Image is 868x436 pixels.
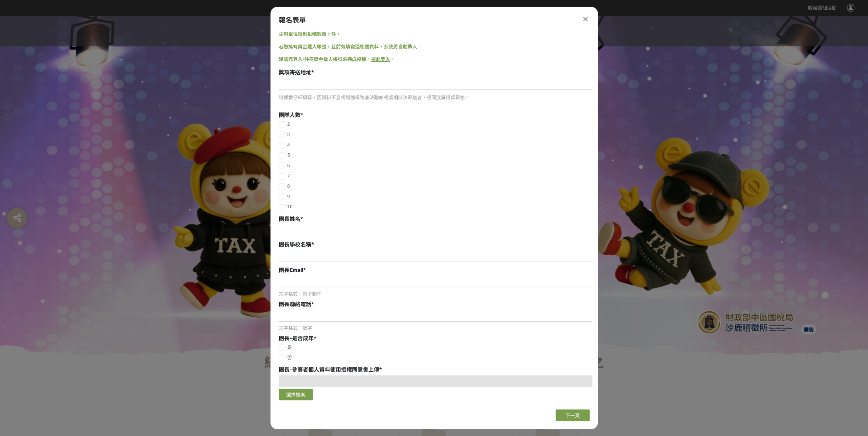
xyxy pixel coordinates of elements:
span: 。 [390,57,395,62]
button: 選擇檔案 [279,389,313,400]
span: 獎項寄送地址 [279,69,311,76]
span: 主辦單位限制投稿數量 1 件。 [279,31,341,37]
span: 團長學校名稱 [279,241,311,248]
p: 請據實仔細填寫，因資料不全或錯誤導致無法聯絡或獎項無法寄送者，視同放棄得獎資格。 [279,94,592,101]
span: 否 [287,355,292,360]
span: 報名表單 [279,16,306,24]
span: 團長姓名 [279,216,300,222]
span: 文字格式：數字 [279,325,312,331]
span: 若您擁有獎金獵人帳號，且前有填寫過相關資料，系統將自動帶入。 [279,44,422,49]
span: 5 [287,152,290,158]
span: 是 [287,345,292,350]
button: 下一頁 [556,409,590,421]
a: 按此登入 [371,57,390,62]
span: 8 [287,183,290,189]
span: 團長Email [279,267,303,273]
span: 7 [287,173,290,178]
span: 團隊人數 [279,112,300,118]
span: 團長-是否成年 [279,335,314,342]
span: 2 [287,121,290,127]
span: 9 [287,194,290,199]
span: 3 [287,132,290,137]
span: 下一頁 [565,413,580,418]
h1: 統一發票推行暨「校園FUN稅趣」租稅教育及宣導活動之「流光街舞 閃耀國稅」 租稅教育及宣導活動 [264,355,605,387]
span: 建議您登入/註冊獎金獵人帳號來完成投稿， [279,57,371,62]
span: 10 [287,204,293,209]
span: 團長-參賽者個人資料使用授權同意書上傳 [279,366,379,373]
span: 6 [287,163,290,168]
span: 團長聯絡電話 [279,301,311,307]
span: 4 [287,142,290,148]
span: 收藏這個活動 [808,5,837,11]
span: 文字格式：電子郵件 [279,291,322,297]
